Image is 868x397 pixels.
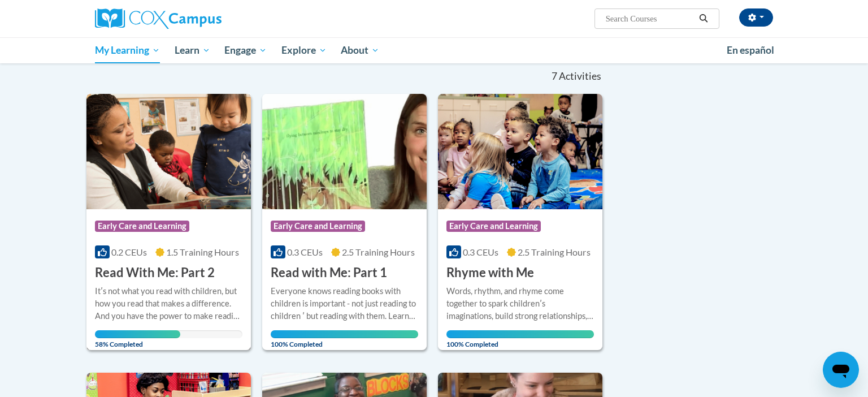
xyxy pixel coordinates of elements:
h3: Read With Me: Part 2 [95,264,215,282]
a: En español [719,38,782,62]
iframe: Button to launch messaging window [823,352,859,388]
img: Course Logo [438,94,602,209]
a: Cox Campus [95,8,310,29]
h3: Rhyme with Me [446,264,534,282]
span: 58% Completed [95,330,180,348]
a: Engage [217,37,274,63]
span: 2.5 Training Hours [342,247,415,257]
a: Course LogoEarly Care and Learning0.3 CEUs2.5 Training Hours Rhyme with MeWords, rhythm, and rhym... [438,94,602,351]
a: Explore [274,37,334,63]
span: 2.5 Training Hours [518,247,591,257]
a: Course LogoEarly Care and Learning0.3 CEUs2.5 Training Hours Read with Me: Part 1Everyone knows r... [262,94,427,351]
span: 100% Completed [271,330,418,348]
span: 100% Completed [446,330,594,348]
div: Words, rhythm, and rhyme come together to spark childrenʹs imaginations, build strong relationshi... [446,285,594,322]
span: En español [727,44,774,56]
button: Account Settings [739,8,773,27]
span: Activities [559,70,601,83]
span: 7 [552,70,557,83]
span: 1.5 Training Hours [166,247,239,257]
span: My Learning [95,44,160,57]
img: Course Logo [86,94,251,209]
span: 0.2 CEUs [111,247,147,257]
a: Learn [167,37,218,63]
span: Engage [224,44,267,57]
div: Your progress [95,330,180,338]
span: Early Care and Learning [271,221,365,232]
img: Course Logo [262,94,427,209]
div: Your progress [271,330,418,338]
h3: Read with Me: Part 1 [271,264,387,282]
span: Early Care and Learning [95,221,189,232]
span: Explore [281,44,327,57]
span: Learn [175,44,210,57]
button: Search [695,12,712,25]
img: Cox Campus [95,8,222,29]
a: My Learning [88,37,167,63]
div: Everyone knows reading books with children is important - not just reading to children ʹ but read... [271,285,418,322]
input: Search Courses [605,12,695,25]
span: Early Care and Learning [446,221,541,232]
div: Your progress [446,330,594,338]
a: About [334,37,387,63]
div: Itʹs not what you read with children, but how you read that makes a difference. And you have the ... [95,285,242,322]
div: Main menu [78,37,790,63]
span: 0.3 CEUs [287,247,323,257]
a: Course LogoEarly Care and Learning0.2 CEUs1.5 Training Hours Read With Me: Part 2Itʹs not what yo... [86,94,251,351]
span: About [341,44,379,57]
span: 0.3 CEUs [463,247,498,257]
